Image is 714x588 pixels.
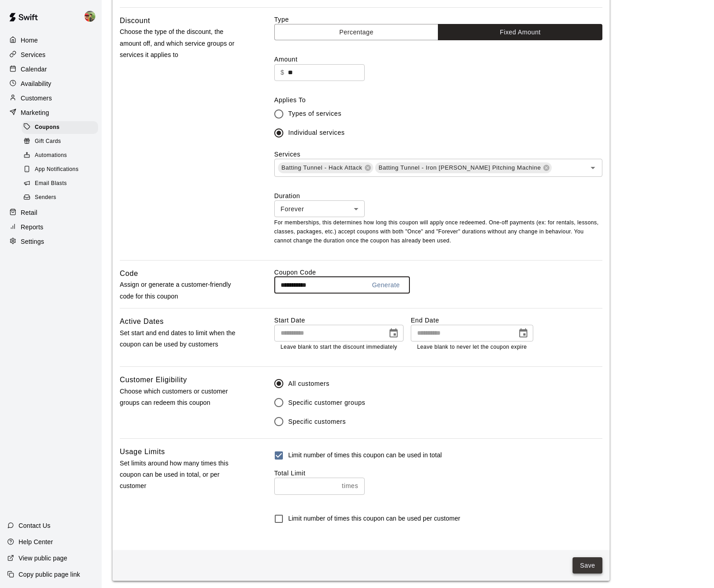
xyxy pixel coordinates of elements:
a: Services [7,48,94,62]
div: Automations [22,149,98,162]
div: App Notifications [22,163,98,176]
h6: Limit number of times this coupon can be used per customer [288,514,460,524]
h6: Customer Eligibility [120,374,187,386]
button: Choose date [514,324,532,342]
a: Home [7,33,94,47]
img: Matthew Cotter [85,11,95,22]
p: Services [21,50,46,59]
button: Percentage [274,24,439,41]
div: Batting Tunnel - Iron [PERSON_NAME] Pitching Machine [375,162,552,173]
a: Email Blasts [22,177,102,191]
label: Type [274,15,602,24]
p: Leave blank to never let the coupon expire [417,343,527,352]
p: Assign or generate a customer-friendly code for this coupon [120,279,245,302]
h6: Active Dates [120,316,164,327]
p: Set limits around how many times this coupon can be used in total, or per customer [120,458,245,492]
div: Coupons [22,121,98,134]
label: Services [274,151,301,158]
p: Customers [21,94,52,103]
a: Senders [22,191,102,205]
a: Availability [7,77,94,90]
div: Batting Tunnel - Hack Attack [278,162,373,173]
button: Open [587,161,599,174]
p: Retail [21,208,38,217]
a: Retail [7,206,94,219]
a: Gift Cards [22,134,102,148]
span: Individual services [288,128,345,138]
p: Marketing [21,108,49,117]
h6: Discount [120,15,150,27]
label: Applies To [274,95,602,104]
p: Settings [21,237,44,246]
div: Email Blasts [22,177,98,190]
a: Marketing [7,106,94,119]
div: Matthew Cotter [83,7,102,25]
span: Batting Tunnel - Iron [PERSON_NAME] Pitching Machine [375,163,545,172]
h6: Usage Limits [120,446,165,458]
p: Help Center [19,537,53,546]
a: Calendar [7,62,94,76]
label: End Date [411,316,533,325]
a: Coupons [22,120,102,134]
p: Set start and end dates to limit when the coupon can be used by customers [120,327,245,350]
p: For memberships, this determines how long this coupon will apply once redeemed. One-off payments ... [274,218,602,246]
h6: Code [120,268,138,280]
label: Total Limit [274,469,305,477]
a: App Notifications [22,163,102,177]
p: Copy public page link [19,570,80,579]
p: Leave blank to start the discount immediately [281,343,397,352]
span: Coupons [35,123,60,132]
a: Reports [7,220,94,234]
p: Choose the type of the discount, the amount off, and which service groups or services it applies to [120,26,245,61]
button: Generate [368,277,404,294]
span: Automations [35,151,67,160]
button: Fixed Amount [438,24,602,41]
span: Email Blasts [35,179,67,188]
span: Batting Tunnel - Hack Attack [278,163,366,172]
span: Specific customers [288,417,346,427]
p: Contact Us [19,521,51,530]
div: Forever [274,200,365,217]
label: Duration [274,191,602,200]
p: $ [281,68,284,77]
div: Senders [22,191,98,204]
a: Automations [22,149,102,163]
p: Availability [21,79,52,88]
p: Calendar [21,65,47,74]
span: Gift Cards [35,137,61,146]
p: Home [21,36,38,45]
a: Settings [7,235,94,248]
p: Reports [21,223,43,232]
span: Types of services [288,109,342,119]
button: Choose date [385,324,403,342]
label: Coupon Code [274,268,602,277]
span: All customers [288,379,329,389]
p: View public page [19,554,67,563]
label: Amount [274,55,602,64]
h6: Limit number of times this coupon can be used in total [288,450,442,460]
button: Save [573,557,602,574]
span: Senders [35,193,56,202]
div: Gift Cards [22,135,98,148]
span: Specific customer groups [288,398,366,408]
p: Choose which customers or customer groups can redeem this coupon [120,386,245,408]
a: Customers [7,91,94,105]
span: App Notifications [35,165,79,174]
label: Start Date [274,316,404,325]
p: times [342,481,358,491]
